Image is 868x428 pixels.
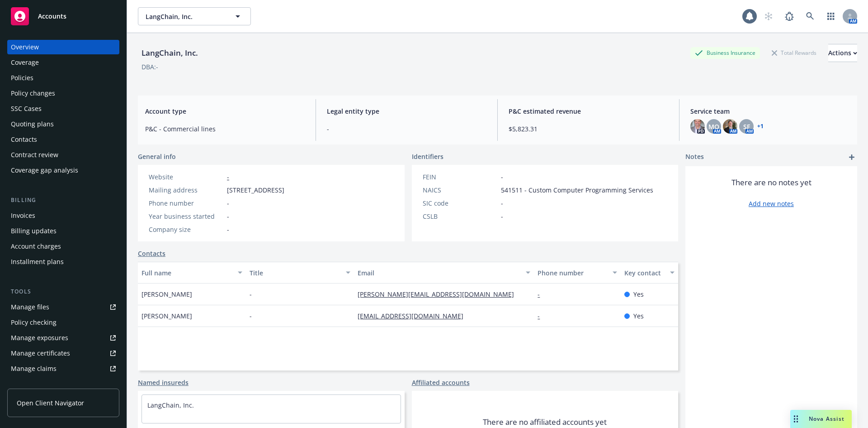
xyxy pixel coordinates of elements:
[538,268,607,278] div: Phone number
[501,212,503,221] span: -
[358,290,521,298] a: [PERSON_NAME][EMAIL_ADDRESS][DOMAIN_NAME]
[7,55,119,70] a: Coverage
[828,44,857,62] button: Actions
[11,101,42,116] div: SSC Cases
[624,268,665,278] div: Key contact
[7,148,119,162] a: Contract review
[11,86,55,101] div: Policy changes
[227,212,229,221] span: -
[38,13,66,20] span: Accounts
[11,163,78,178] div: Coverage gap analysis
[828,44,857,62] div: Actions
[327,106,486,116] span: Legal entity type
[227,198,229,208] span: -
[146,12,224,21] span: LangChain, Inc.
[138,152,176,161] span: General info
[250,289,252,299] span: -
[17,398,84,408] span: Open Client Navigator
[149,198,223,208] div: Phone number
[809,415,844,423] span: Nova Assist
[7,163,119,178] a: Coverage gap analysis
[743,122,750,131] span: SF
[7,239,119,254] a: Account charges
[759,7,778,25] a: Start snowing
[354,262,534,284] button: Email
[7,196,119,205] div: Billing
[501,198,503,208] span: -
[509,106,668,116] span: P&C estimated revenue
[846,152,857,163] a: add
[412,152,443,161] span: Identifiers
[690,106,850,116] span: Service team
[423,172,497,182] div: FEIN
[822,7,840,25] a: Switch app
[708,122,719,131] span: MQ
[7,255,119,269] a: Installment plans
[412,378,470,387] a: Affiliated accounts
[7,4,119,29] a: Accounts
[11,148,58,162] div: Contract review
[246,262,354,284] button: Title
[145,124,305,134] span: P&C - Commercial lines
[7,287,119,296] div: Tools
[147,401,194,409] a: LangChain, Inc.
[327,124,486,134] span: -
[142,311,192,321] span: [PERSON_NAME]
[149,212,223,221] div: Year business started
[11,377,53,391] div: Manage BORs
[534,262,620,284] button: Phone number
[142,289,192,299] span: [PERSON_NAME]
[142,62,158,72] div: DBA: -
[731,177,811,188] span: There are no notes yet
[11,117,54,131] div: Quoting plans
[633,311,644,321] span: Yes
[423,198,497,208] div: SIC code
[149,185,223,195] div: Mailing address
[538,312,547,320] a: -
[633,289,644,299] span: Yes
[723,119,737,134] img: photo
[685,152,704,163] span: Notes
[11,40,39,54] div: Overview
[11,331,68,345] div: Manage exposures
[149,225,223,234] div: Company size
[780,7,798,25] a: Report a Bug
[7,132,119,147] a: Contacts
[7,101,119,116] a: SSC Cases
[7,377,119,391] a: Manage BORs
[149,172,223,182] div: Website
[690,119,705,134] img: photo
[138,262,246,284] button: Full name
[483,417,607,428] span: There are no affiliated accounts yet
[7,208,119,223] a: Invoices
[749,199,794,208] a: Add new notes
[7,346,119,361] a: Manage certificates
[250,268,340,278] div: Title
[11,361,57,376] div: Manage claims
[11,71,33,85] div: Policies
[138,47,202,59] div: LangChain, Inc.
[801,7,819,25] a: Search
[145,106,305,116] span: Account type
[7,361,119,376] a: Manage claims
[11,224,57,238] div: Billing updates
[227,185,284,195] span: [STREET_ADDRESS]
[767,47,821,58] div: Total Rewards
[227,173,229,181] a: -
[7,71,119,85] a: Policies
[11,208,35,223] div: Invoices
[7,86,119,101] a: Policy changes
[138,378,189,387] a: Named insureds
[7,40,119,54] a: Overview
[11,346,70,361] div: Manage certificates
[7,117,119,131] a: Quoting plans
[358,268,520,278] div: Email
[7,331,119,345] a: Manage exposures
[509,124,668,134] span: $5,823.31
[7,224,119,238] a: Billing updates
[11,132,37,147] div: Contacts
[690,47,760,58] div: Business Insurance
[538,290,547,298] a: -
[11,300,49,314] div: Manage files
[250,311,252,321] span: -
